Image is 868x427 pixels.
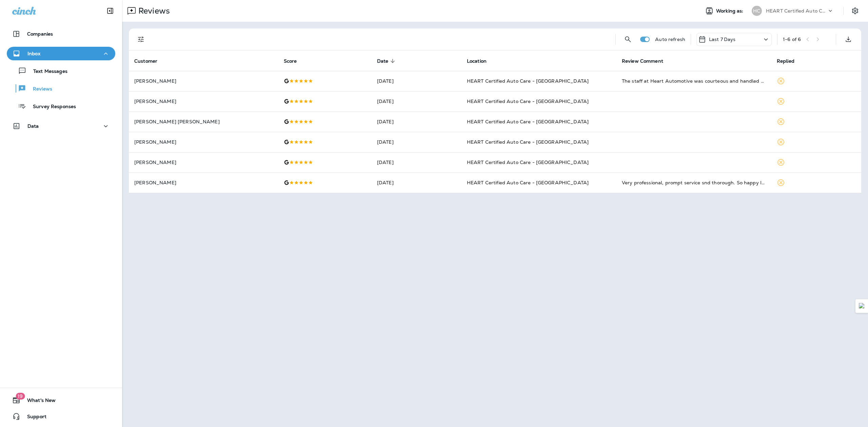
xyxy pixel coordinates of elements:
[752,6,762,16] div: HC
[859,303,865,309] img: Detect Auto
[7,64,115,78] button: Text Messages
[622,58,663,64] span: Review Comment
[134,160,273,165] p: [PERSON_NAME]
[284,58,306,64] span: Score
[136,6,170,16] p: Reviews
[7,410,115,423] button: Support
[777,58,803,64] span: Replied
[26,68,67,75] p: Text Messages
[372,152,461,172] td: [DATE]
[27,51,40,56] p: Inbox
[467,58,495,64] span: Location
[655,37,685,42] p: Auto refresh
[7,47,115,60] button: Inbox
[849,5,861,17] button: Settings
[372,91,461,111] td: [DATE]
[467,98,589,104] span: HEART Certified Auto Care - [GEOGRAPHIC_DATA]
[134,180,273,185] p: [PERSON_NAME]
[372,71,461,91] td: [DATE]
[7,81,115,96] button: Reviews
[134,58,166,64] span: Customer
[622,179,766,186] div: Very professional, prompt service snd thorough. So happy I found them!
[20,414,46,422] span: Support
[7,393,115,407] button: 19What's New
[716,8,745,14] span: Working as:
[134,119,273,124] p: [PERSON_NAME] [PERSON_NAME]
[372,172,461,193] td: [DATE]
[7,27,115,41] button: Companies
[27,31,53,37] p: Companies
[842,33,855,46] button: Export as CSV
[134,58,157,64] span: Customer
[467,58,487,64] span: Location
[622,78,766,84] div: The staff at Heart Automotive was courteous and handled my blown tire like the professionals they...
[622,58,672,64] span: Review Comment
[101,4,120,18] button: Collapse Sidebar
[467,180,589,186] span: HEART Certified Auto Care - [GEOGRAPHIC_DATA]
[372,111,461,132] td: [DATE]
[7,99,115,113] button: Survey Responses
[20,398,56,406] span: What's New
[134,139,273,145] p: [PERSON_NAME]
[777,58,794,64] span: Replied
[26,104,76,110] p: Survey Responses
[377,58,397,64] span: Date
[467,78,589,84] span: HEART Certified Auto Care - [GEOGRAPHIC_DATA]
[134,33,148,46] button: Filters
[766,8,827,14] p: HEART Certified Auto Care
[709,37,736,42] p: Last 7 Days
[377,58,389,64] span: Date
[7,119,115,133] button: Data
[26,86,52,93] p: Reviews
[467,139,589,145] span: HEART Certified Auto Care - [GEOGRAPHIC_DATA]
[467,119,589,125] span: HEART Certified Auto Care - [GEOGRAPHIC_DATA]
[16,393,25,400] span: 19
[783,37,801,42] div: 1 - 6 of 6
[134,99,273,104] p: [PERSON_NAME]
[372,132,461,152] td: [DATE]
[27,123,39,129] p: Data
[621,33,635,46] button: Search Reviews
[284,58,297,64] span: Score
[134,78,273,84] p: [PERSON_NAME]
[467,159,589,165] span: HEART Certified Auto Care - [GEOGRAPHIC_DATA]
